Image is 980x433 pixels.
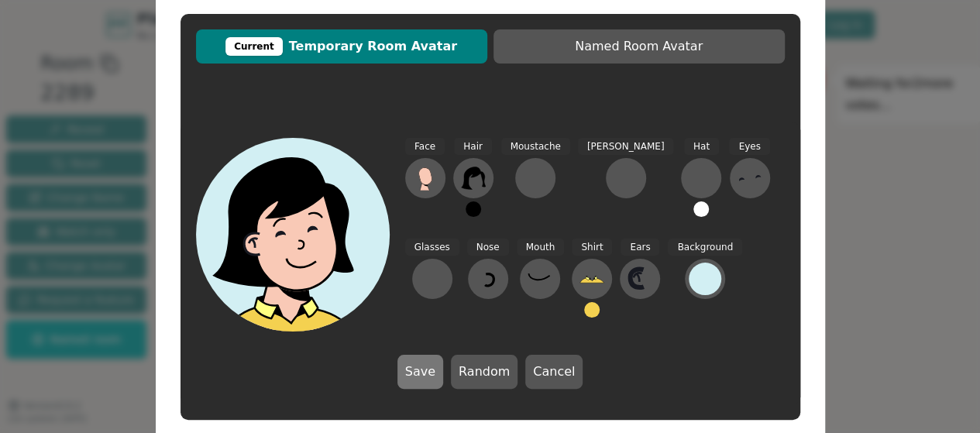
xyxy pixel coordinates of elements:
[684,138,719,156] span: Hat
[525,355,583,389] button: Cancel
[578,138,674,156] span: [PERSON_NAME]
[454,138,492,156] span: Hair
[729,138,769,156] span: Eyes
[405,138,445,156] span: Face
[405,239,459,256] span: Glasses
[572,239,612,256] span: Shirt
[501,37,777,56] span: Named Room Avatar
[668,239,742,256] span: Background
[204,37,480,56] span: Temporary Room Avatar
[493,29,785,64] button: Named Room Avatar
[196,29,487,64] button: CurrentTemporary Room Avatar
[517,239,565,256] span: Mouth
[467,239,509,256] span: Nose
[225,37,283,56] div: Current
[397,355,443,389] button: Save
[501,138,570,156] span: Moustache
[451,355,518,389] button: Random
[621,239,659,256] span: Ears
